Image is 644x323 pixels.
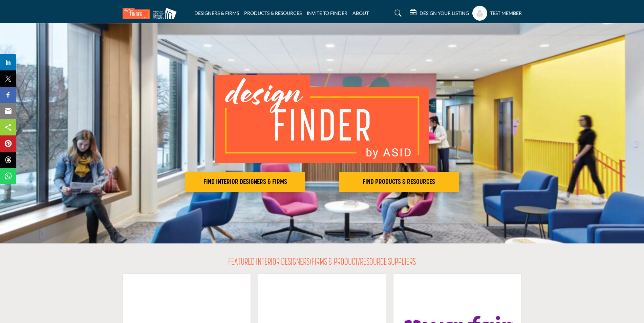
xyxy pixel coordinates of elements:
[244,10,302,16] a: PRODUCTS & RESOURCES
[123,8,180,19] img: Site Logo
[341,178,457,186] h2: FIND PRODUCTS & RESOURCES
[420,10,469,16] h5: DESIGN YOUR LISTING
[339,172,459,192] button: FIND PRODUCTS & RESOURCES
[215,75,429,163] img: image
[228,257,416,268] h2: FEATURED INTERIOR DESIGNERS/FIRMS & PRODUCT/RESOURCE SUPPLIERS
[490,10,522,17] h5: Test Member
[187,178,303,186] h2: FIND INTERIOR DESIGNERS & FIRMS
[410,9,469,17] div: DESIGN YOUR LISTING
[307,10,347,16] a: INVITE TO FINDER
[185,172,305,192] button: FIND INTERIOR DESIGNERS & FIRMS
[472,6,487,21] button: Show hide supplier dropdown
[352,10,369,16] a: ABOUT
[388,8,406,19] a: Search
[194,10,239,16] a: DESIGNERS & FIRMS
